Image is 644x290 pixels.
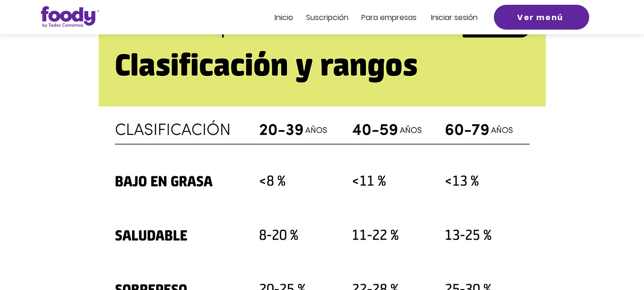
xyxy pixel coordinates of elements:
span: Suscripción [306,12,348,23]
a: Para empresas [361,13,417,21]
span: Iniciar sesión [431,12,478,23]
span: Inicio [275,12,293,23]
span: Ver menú [517,11,563,23]
a: Suscripción [306,13,348,21]
span: ra empresas [370,12,417,23]
span: Pa [361,12,370,23]
a: Iniciar sesión [431,13,478,21]
a: Inicio [275,13,293,21]
a: Ver menú [494,5,589,30]
img: Logo_Foody V2.0.0 (3).png [41,6,99,28]
iframe: Messagebird Livechat Widget [589,235,634,280]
